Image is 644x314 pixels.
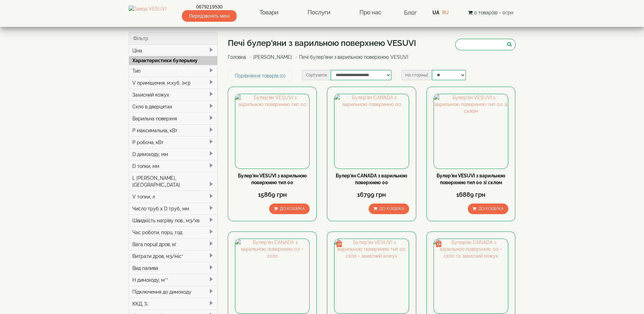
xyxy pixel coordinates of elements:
[302,70,331,80] label: Сортувати:
[129,214,218,226] div: Швидкість нагріву пов., м3/хв
[129,250,218,262] div: Витрати дров, м3/міс*
[434,190,508,199] div: 16889 грн
[253,54,292,60] a: [PERSON_NAME]
[369,204,409,214] button: До кошика
[235,190,310,199] div: 15869 грн
[301,5,337,20] a: Послуги
[129,5,166,20] img: Завод VESUVI
[437,173,505,185] a: Булер'ян VESUVI з варильною поверхнею тип 00 зі склом
[129,286,218,298] div: Підключення до димоходу
[334,94,408,168] img: Булер'ян CANADA з варильною поверхнею 00
[235,239,309,313] img: Булер'ян CANADA з варильною поверхнею 00 + скло
[228,54,246,60] a: Головна
[253,5,285,20] a: Товари
[293,54,408,60] li: Печі булер'яни з варильною поверхнею VESUVI
[478,206,503,211] span: До кошика
[334,190,409,199] div: 16799 грн
[228,70,293,82] a: Порівняння товарів (0)
[280,206,305,211] span: До кошика
[129,238,218,250] div: Вага порції дров, кг
[433,10,439,15] a: UA
[404,9,417,16] a: Блог
[434,94,508,168] img: Булер'ян VESUVI з варильною поверхнею тип 00 зі склом
[129,112,218,124] div: Варильна поверхня
[235,94,309,168] img: Булер'ян VESUVI з варильною поверхнею тип 00
[182,3,237,10] a: 0679219530
[129,101,218,112] div: Скло в дверцятах
[129,32,218,45] div: Фільтр
[434,239,508,313] img: Булер'ян CANADA з варильною поверхнею 00 + скло та захисний кожух
[129,262,218,274] div: Вид палива
[468,204,508,214] button: До кошика
[238,173,307,185] a: Булер'ян VESUVI з варильною поверхнею тип 00
[129,65,218,77] div: Тип
[129,124,218,136] div: P максимальна, кВт
[129,45,218,56] div: Ціна
[129,148,218,160] div: D димоходу, мм
[336,173,407,185] a: Булер'ян CANADA з варильною поверхнею 00
[129,203,218,214] div: Число труб x D труб, мм
[402,70,432,80] label: На сторінці:
[129,274,218,286] div: H димоходу, м**
[269,204,310,214] button: До кошика
[379,206,404,211] span: До кошика
[182,10,237,22] span: Передзвоніть мені
[129,298,218,310] div: ККД, %
[129,160,218,172] div: D топки, мм
[129,77,218,89] div: V приміщення, м.куб. (м3)
[353,5,388,20] a: Про нас
[129,226,218,238] div: Час роботи, порц. год
[336,240,343,247] img: gift
[129,172,218,191] div: L [PERSON_NAME], [GEOGRAPHIC_DATA]
[442,10,449,15] a: RU
[466,9,515,16] button: 0 товар(ів) - 0грн
[334,239,408,313] img: Булер'ян VESUVI з варильною поверхнею тип 00 скло + захисний кожух
[474,10,513,15] span: 0 товар(ів) - 0грн
[129,56,218,65] div: Характеристики булерьяну
[228,39,416,48] h1: Печі булер'яни з варильною поверхнею VESUVI
[129,136,218,148] div: P робоча, кВт
[129,191,218,203] div: V топки, л
[435,240,442,247] img: gift
[129,89,218,101] div: Захисний кожух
